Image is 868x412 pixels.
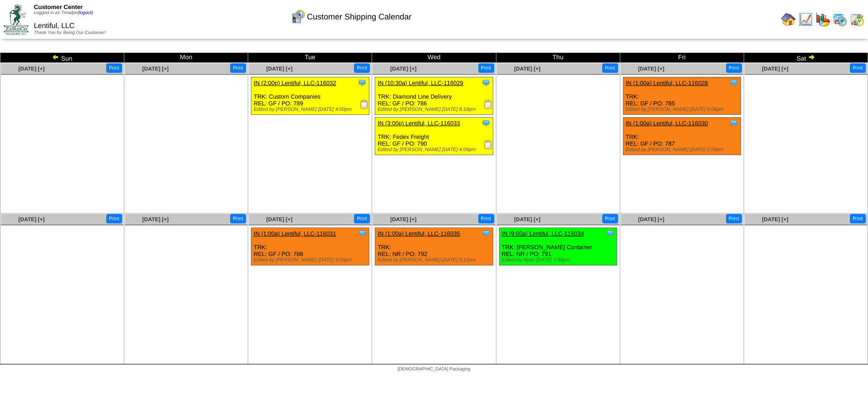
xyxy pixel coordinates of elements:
[106,63,122,73] button: Print
[354,63,370,73] button: Print
[638,216,664,223] a: [DATE] [+]
[254,230,336,237] a: IN (1:00a) Lentiful, LLC-116031
[358,229,367,238] img: Tooltip
[34,4,83,10] span: Customer Center
[377,230,460,237] a: IN (1:00a) Lentiful, LLC-116035
[372,53,496,63] td: Wed
[34,22,75,30] span: Lentiful, LLC
[726,214,742,223] button: Print
[19,66,45,72] a: [DATE] [+]
[377,120,460,127] a: IN (3:00p) Lentiful, LLC-116033
[626,107,741,112] div: Edited by [PERSON_NAME] [DATE] 8:06pm
[230,63,246,73] button: Print
[762,66,788,72] a: [DATE] [+]
[816,12,830,27] img: graph.gif
[0,53,124,63] td: Sun
[502,230,584,237] a: IN (9:00a) Lentiful, LLC-116034
[78,10,93,15] a: (logout)
[266,216,292,223] a: [DATE] [+]
[726,63,742,73] button: Print
[307,12,411,22] span: Customer Shipping Calendar
[248,53,372,63] td: Tue
[638,66,664,72] a: [DATE] [+]
[502,257,617,263] div: Edited by Bpali [DATE] 7:58pm
[602,63,618,73] button: Print
[377,257,492,263] div: Edited by [PERSON_NAME] [DATE] 5:11pm
[251,77,369,115] div: TRK: Custom Companies REL: GF / PO: 789
[390,216,416,223] a: [DATE] [+]
[620,53,744,63] td: Fri
[19,216,45,223] a: [DATE] [+]
[266,66,292,72] a: [DATE] [+]
[34,10,93,15] span: Logged in as Tmadjar
[496,53,620,63] td: Thu
[514,66,540,72] a: [DATE] [+]
[729,118,738,128] img: Tooltip
[762,216,788,223] a: [DATE] [+]
[808,53,815,61] img: arrowright.gif
[375,228,493,265] div: TRK: REL: NR / PO: 792
[254,257,368,263] div: Edited by [PERSON_NAME] [DATE] 5:09pm
[626,147,741,152] div: Edited by [PERSON_NAME] [DATE] 5:08pm
[254,80,336,86] a: IN (2:00p) Lentiful, LLC-116032
[623,118,741,155] div: TRK: REL: GF / PO: 787
[291,9,305,24] img: calendarcustomer.gif
[251,228,369,265] div: TRK: REL: GF / PO: 788
[481,118,491,128] img: Tooltip
[833,12,847,27] img: calendarprod.gif
[484,140,493,149] img: Receiving Document
[484,100,493,109] img: Receiving Document
[744,53,868,63] td: Sat
[34,30,106,35] span: Thank You for Being Our Customer!
[850,63,866,73] button: Print
[390,66,416,72] a: [DATE] [+]
[626,80,708,86] a: IN (1:00a) Lentiful, LLC-116028
[605,229,614,238] img: Tooltip
[798,12,813,27] img: line_graph.gif
[230,214,246,223] button: Print
[142,216,169,223] a: [DATE] [+]
[377,107,492,112] div: Edited by [PERSON_NAME] [DATE] 8:18pm
[375,118,493,155] div: TRK: Fedex Freight REL: GF / PO: 790
[106,214,122,223] button: Print
[397,367,470,372] span: [DEMOGRAPHIC_DATA] Packaging
[377,80,463,86] a: IN (10:30a) Lentiful, LLC-116029
[781,12,796,27] img: home.gif
[481,78,491,87] img: Tooltip
[499,228,617,265] div: TRK: [PERSON_NAME] Container REL: NR / PO: 791
[729,78,738,87] img: Tooltip
[4,4,28,34] img: ZoRoCo_Logo(Green%26Foil)%20jpg.webp
[354,214,370,223] button: Print
[377,147,492,152] div: Edited by [PERSON_NAME] [DATE] 4:09pm
[850,214,866,223] button: Print
[254,107,368,112] div: Edited by [PERSON_NAME] [DATE] 4:00pm
[481,229,491,238] img: Tooltip
[478,214,494,223] button: Print
[358,78,367,87] img: Tooltip
[626,120,708,127] a: IN (1:00a) Lentiful, LLC-116030
[142,66,169,72] a: [DATE] [+]
[124,53,248,63] td: Mon
[375,77,493,115] div: TRK: Diamond Line Delivery REL: GF / PO: 786
[360,100,369,109] img: Receiving Document
[850,12,864,27] img: calendarinout.gif
[623,77,741,115] div: TRK: REL: GF / PO: 785
[478,63,494,73] button: Print
[514,216,540,223] a: [DATE] [+]
[602,214,618,223] button: Print
[52,53,59,61] img: arrowleft.gif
